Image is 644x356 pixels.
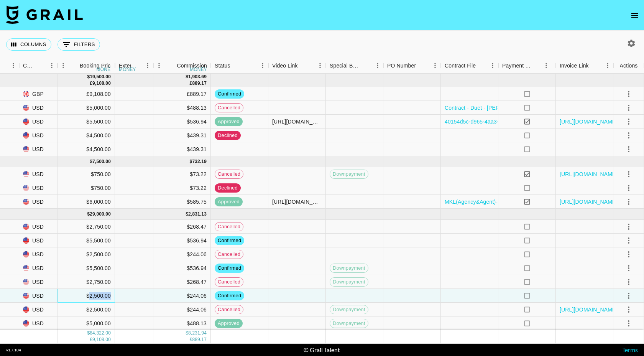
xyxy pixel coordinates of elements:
[622,234,635,247] button: select merge strategy
[190,67,207,72] div: money
[330,306,368,313] span: Downpayment
[58,303,115,316] div: $2,500.00
[19,142,58,156] div: USD
[560,306,618,313] a: [URL][DOMAIN_NAME]
[502,58,532,73] div: Payment Sent
[215,118,243,125] span: approved
[215,306,243,313] span: cancelled
[58,316,115,330] div: $5,000.00
[188,211,207,218] div: 2,831.13
[215,237,244,244] span: confirmed
[330,279,368,286] span: Downpayment
[58,129,115,142] div: $4,500.00
[215,223,243,231] span: cancelled
[215,104,243,112] span: cancelled
[215,265,244,272] span: confirmed
[58,247,115,261] div: $2,500.00
[215,292,244,300] span: confirmed
[622,262,635,275] button: select merge strategy
[540,60,552,71] button: Menu
[58,220,115,234] div: $2,750.00
[19,220,58,234] div: USD
[80,58,113,73] div: Booking Price
[58,87,115,101] div: £9,108.00
[90,330,111,337] div: 84,322.00
[19,261,58,275] div: USD
[304,346,340,354] div: © Grail Talent
[58,195,115,209] div: $6,000.00
[622,346,638,353] a: Terms
[6,5,83,24] img: Grail Talent
[166,60,177,71] button: Sort
[119,67,136,72] div: money
[487,60,498,71] button: Menu
[560,198,618,206] a: [URL][DOMAIN_NAME]
[92,158,111,165] div: 7,500.00
[589,60,600,71] button: Sort
[153,181,211,195] div: $73.22
[188,330,207,337] div: 8,231.94
[58,181,115,195] div: $750.00
[92,337,111,343] div: 9,108.00
[153,142,211,156] div: $439.31
[441,58,498,73] div: Contract File
[87,330,90,337] div: $
[429,60,441,71] button: Menu
[556,58,613,73] div: Invoice Link
[622,101,635,114] button: select merge strategy
[58,234,115,247] div: $5,500.00
[23,58,35,73] div: Currency
[35,60,46,71] button: Sort
[19,195,58,209] div: USD
[188,74,207,80] div: 1,903.69
[272,118,322,125] div: https://www.tiktok.com/@ethan.stee1e/video/7523647912434322710?lang=en
[6,38,51,51] button: Select columns
[560,118,618,125] a: [URL][DOMAIN_NAME]
[314,60,326,71] button: Menu
[19,275,58,289] div: USD
[215,198,243,206] span: approved
[387,58,416,73] div: PO Number
[272,58,298,73] div: Video Link
[622,289,635,302] button: select merge strategy
[622,168,635,181] button: select merge strategy
[613,58,644,73] div: Actions
[142,60,153,71] button: Menu
[19,181,58,195] div: USD
[445,118,557,125] a: 40154d5c-d965-4aa3-9c0b-a650a3351f11.pdf
[560,58,589,73] div: Invoice Link
[532,60,543,71] button: Sort
[19,316,58,330] div: USD
[153,303,211,316] div: $244.06
[190,80,192,87] div: £
[90,337,92,343] div: £
[215,58,230,73] div: Status
[58,142,115,156] div: $4,500.00
[153,289,211,303] div: $244.06
[153,247,211,261] div: $244.06
[622,248,635,261] button: select merge strategy
[58,60,69,71] button: Menu
[190,337,192,343] div: £
[186,330,188,337] div: $
[215,132,241,139] span: declined
[19,303,58,316] div: USD
[19,234,58,247] div: USD
[186,211,188,218] div: $
[153,316,211,330] div: $488.13
[622,220,635,233] button: select merge strategy
[90,211,111,218] div: 29,000.00
[560,170,618,178] a: [URL][DOMAIN_NAME]
[97,67,114,72] div: money
[498,58,556,73] div: Payment Sent
[153,87,211,101] div: £889.17
[19,129,58,142] div: USD
[186,74,188,80] div: $
[215,279,243,286] span: cancelled
[131,60,142,71] button: Sort
[19,167,58,181] div: USD
[58,167,115,181] div: $750.00
[326,58,383,73] div: Special Booking Type
[215,251,243,258] span: cancelled
[153,101,211,115] div: $488.13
